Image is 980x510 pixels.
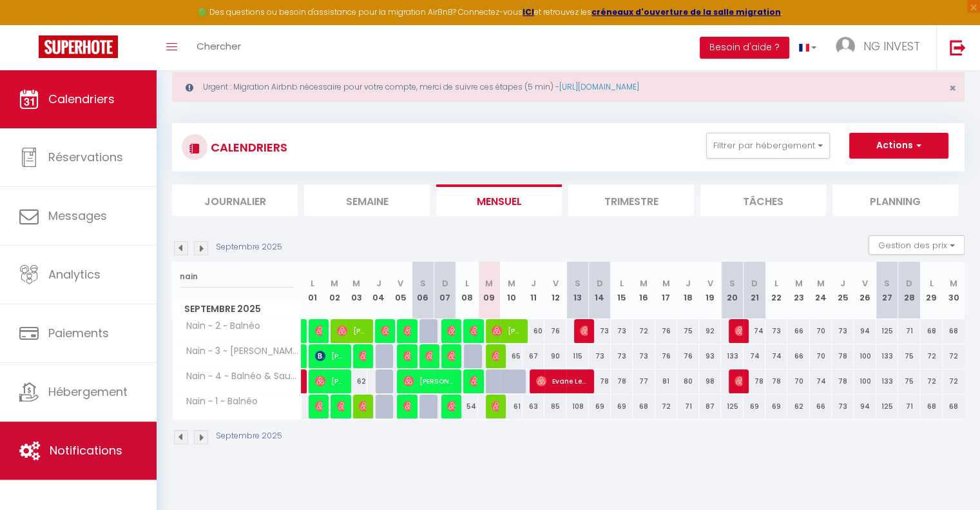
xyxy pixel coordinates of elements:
span: [PERSON_NAME] [492,394,499,418]
div: 73 [832,395,854,418]
th: 05 [390,262,412,319]
div: 70 [810,344,832,368]
button: Gestion des prix [869,235,965,255]
th: 27 [876,262,898,319]
div: 73 [589,319,611,343]
div: 71 [677,395,699,418]
span: [PERSON_NAME] [735,319,742,343]
li: Semaine [304,184,430,216]
button: Actions [849,133,948,159]
th: 09 [478,262,500,319]
th: 17 [655,262,677,319]
div: 54 [456,395,478,418]
div: 100 [854,369,876,393]
abbr: M [507,277,515,289]
div: 76 [677,344,699,368]
a: ... NG INVEST [826,25,936,70]
span: [PERSON_NAME] [359,394,366,418]
div: 72 [633,319,655,343]
span: [PERSON_NAME] [403,369,454,393]
h3: CALENDRIERS [207,133,287,162]
th: 04 [367,262,389,319]
abbr: M [485,277,493,289]
li: Mensuel [436,184,562,216]
span: [PERSON_NAME]-Moga [425,344,432,368]
div: 78 [832,344,854,368]
span: × [949,80,956,96]
th: 13 [566,262,588,319]
div: 125 [721,395,743,418]
div: 75 [898,344,920,368]
div: 61 [500,395,522,418]
div: 73 [611,319,633,343]
div: 68 [943,395,965,418]
button: Close [949,83,956,94]
th: 01 [302,262,323,319]
span: [PERSON_NAME] [315,344,344,368]
div: 68 [943,319,965,343]
span: Nain ~ 3 ~ [PERSON_NAME] & Sauna [175,344,303,358]
th: 16 [633,262,655,319]
div: 98 [699,369,721,393]
span: Tiguida Knt [735,369,742,393]
th: 02 [323,262,345,319]
abbr: L [620,277,624,289]
th: 15 [611,262,633,319]
div: 72 [943,344,965,368]
div: 78 [832,369,854,393]
span: [PERSON_NAME] [403,394,410,418]
div: 133 [876,344,898,368]
abbr: J [840,277,845,289]
a: [PERSON_NAME] [302,369,308,394]
span: Rafed Kharbach [337,394,344,418]
abbr: M [662,277,670,289]
div: 73 [633,344,655,368]
th: 19 [699,262,721,319]
span: Réservations [48,149,123,165]
abbr: L [929,277,933,289]
span: [PERSON_NAME] [492,319,521,343]
a: créneaux d'ouverture de la salle migration [591,6,781,17]
th: 24 [810,262,832,319]
span: Analytics [48,266,101,282]
th: 20 [721,262,743,319]
th: 12 [544,262,566,319]
abbr: D [906,277,912,289]
li: Planning [832,184,958,216]
div: 71 [898,319,920,343]
abbr: L [774,277,778,289]
div: 69 [765,395,787,418]
abbr: M [331,277,338,289]
div: 68 [633,395,655,418]
div: 69 [611,395,633,418]
span: [MEDICAL_DATA][PERSON_NAME] [315,394,322,418]
div: 76 [655,344,677,368]
th: 11 [523,262,544,319]
abbr: V [553,277,559,289]
div: 66 [787,344,809,368]
span: [PERSON_NAME] [447,319,454,343]
span: Paiements [48,325,109,341]
div: 71 [898,395,920,418]
div: 60 [523,319,544,343]
th: 25 [832,262,854,319]
div: 133 [876,369,898,393]
div: 72 [655,395,677,418]
div: 92 [699,319,721,343]
div: 69 [744,395,765,418]
abbr: S [729,277,735,289]
div: 69 [589,395,611,418]
div: 78 [611,369,633,393]
div: 87 [699,395,721,418]
div: 63 [523,395,544,418]
span: [PERSON_NAME] [447,344,454,368]
abbr: V [707,277,713,289]
abbr: L [311,277,314,289]
div: 74 [744,319,765,343]
div: 76 [655,319,677,343]
th: 26 [854,262,876,319]
abbr: S [575,277,581,289]
span: [PERSON_NAME] [492,344,499,368]
div: 81 [655,369,677,393]
button: Ouvrir le widget de chat LiveChat [10,5,49,44]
